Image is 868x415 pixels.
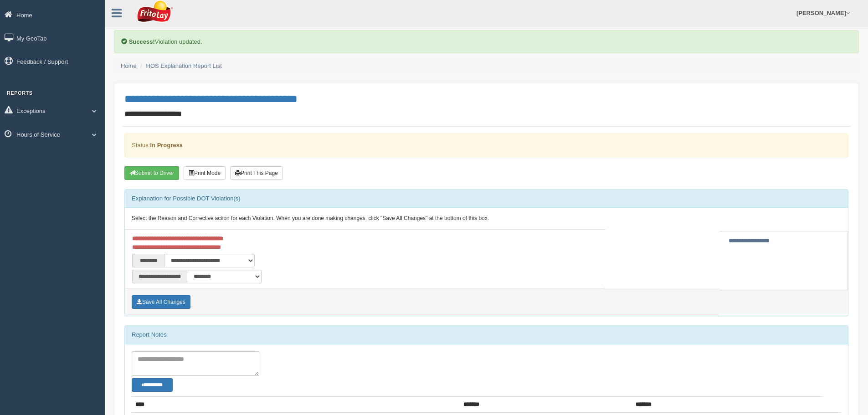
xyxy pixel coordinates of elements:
[184,166,226,180] button: Print Mode
[230,166,283,180] button: Print This Page
[150,142,183,149] strong: In Progress
[146,62,222,69] a: HOS Explanation Report List
[125,326,848,344] div: Report Notes
[114,30,859,53] div: Violation updated.
[125,190,848,208] div: Explanation for Possible DOT Violation(s)
[132,295,190,309] button: Save
[129,38,155,45] b: Success!
[124,166,179,180] button: Submit To Driver
[121,62,137,69] a: Home
[124,133,848,157] div: Status:
[125,208,848,230] div: Select the Reason and Corrective action for each Violation. When you are done making changes, cli...
[132,378,173,392] button: Change Filter Options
